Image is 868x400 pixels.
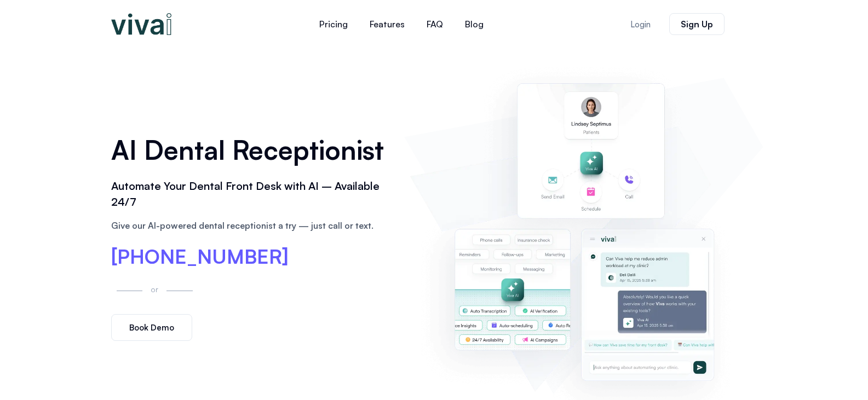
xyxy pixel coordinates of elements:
[454,11,495,37] a: Blog
[416,11,454,37] a: FAQ
[111,178,394,210] h2: Automate Your Dental Front Desk with AI – Available 24/7
[111,314,192,341] a: Book Demo
[359,11,416,37] a: Features
[617,14,664,35] a: Login
[111,219,394,232] p: Give our AI-powered dental receptionist a try — just call or text.
[111,131,394,169] h1: AI Dental Receptionist
[111,247,289,266] a: [PHONE_NUMBER]
[148,283,161,295] p: or
[243,11,560,37] nav: Menu
[129,323,174,332] span: Book Demo
[681,20,713,28] span: Sign Up
[669,13,725,35] a: Sign Up
[630,20,651,28] span: Login
[308,11,359,37] a: Pricing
